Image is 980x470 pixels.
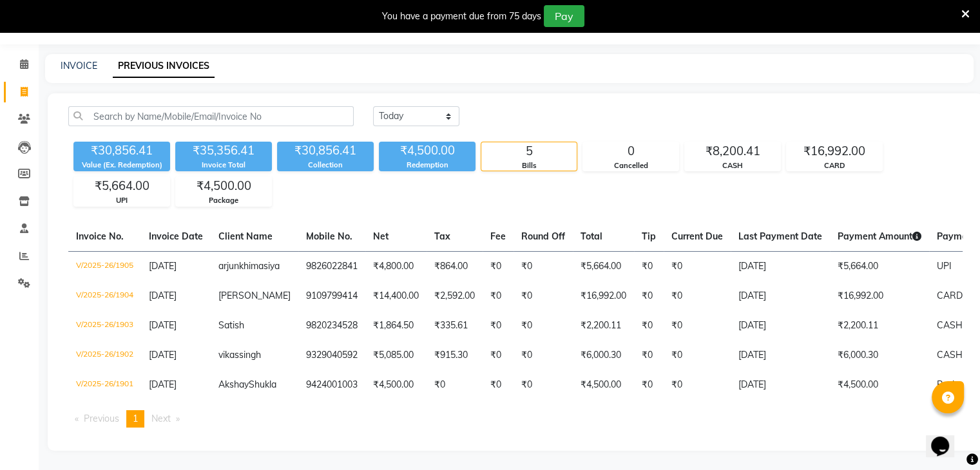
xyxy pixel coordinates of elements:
span: [PERSON_NAME] [218,290,291,301]
td: [DATE] [731,370,830,400]
td: ₹0 [427,370,483,400]
div: Collection [277,160,374,171]
td: ₹2,592.00 [427,281,483,311]
td: ₹0 [483,370,514,400]
td: 9109799414 [298,281,365,311]
span: [DATE] [149,379,177,390]
td: ₹0 [483,341,514,370]
td: ₹4,500.00 [365,370,427,400]
td: V/2025-26/1901 [68,370,141,400]
td: V/2025-26/1902 [68,341,141,370]
td: ₹0 [514,281,573,311]
td: ₹0 [483,281,514,311]
div: CASH [685,160,780,171]
div: 0 [583,142,678,160]
td: ₹0 [664,311,731,341]
div: Package [176,195,271,206]
td: ₹16,992.00 [573,281,634,311]
span: Net [373,230,389,242]
td: ₹0 [664,370,731,400]
span: Previous [84,413,119,424]
td: 9424001003 [298,370,365,400]
div: ₹8,200.41 [685,142,780,160]
span: [DATE] [149,319,177,331]
div: ₹30,856.41 [73,142,170,160]
td: ₹0 [634,311,664,341]
iframe: chat widget [926,418,967,457]
td: ₹0 [514,251,573,281]
span: Invoice No. [76,230,124,242]
td: ₹0 [483,251,514,281]
span: Last Payment Date [738,230,822,242]
span: Shukla [249,379,276,390]
td: ₹0 [514,370,573,400]
td: ₹0 [664,251,731,281]
span: Package [937,379,972,390]
span: Akshay [218,379,249,390]
div: ₹4,500.00 [379,142,476,160]
span: vikas [218,349,239,361]
span: Current Due [671,230,723,242]
span: [DATE] [149,349,177,361]
td: V/2025-26/1905 [68,251,141,281]
span: Mobile No. [306,230,352,242]
span: Client Name [218,230,273,242]
div: 5 [481,142,577,160]
td: [DATE] [731,281,830,311]
td: ₹0 [483,311,514,341]
td: ₹4,500.00 [573,370,634,400]
div: Value (Ex. Redemption) [73,160,170,171]
div: ₹5,664.00 [74,177,169,195]
td: ₹5,664.00 [830,251,929,281]
span: Fee [490,230,506,242]
td: ₹4,800.00 [365,251,427,281]
td: 9826022841 [298,251,365,281]
td: ₹0 [514,311,573,341]
td: ₹16,992.00 [830,281,929,311]
span: Next [151,413,171,424]
button: Pay [544,5,584,27]
span: CASH [937,319,963,331]
td: ₹6,000.30 [573,341,634,370]
td: [DATE] [731,251,830,281]
td: ₹0 [634,251,664,281]
td: ₹6,000.30 [830,341,929,370]
span: Round Off [521,230,565,242]
span: Tax [434,230,450,242]
div: ₹4,500.00 [176,177,271,195]
td: V/2025-26/1903 [68,311,141,341]
div: Bills [481,160,577,171]
span: UPI [937,260,952,272]
span: khimasiya [239,260,280,272]
span: Invoice Date [149,230,203,242]
div: Redemption [379,160,476,171]
td: ₹1,864.50 [365,311,427,341]
span: 1 [133,413,138,424]
span: singh [239,349,261,361]
td: ₹864.00 [427,251,483,281]
div: ₹30,856.41 [277,142,374,160]
div: ₹35,356.41 [175,142,272,160]
span: CASH [937,349,963,361]
td: ₹2,200.11 [573,311,634,341]
div: ₹16,992.00 [787,142,882,160]
td: ₹5,085.00 [365,341,427,370]
span: Total [581,230,602,242]
span: [DATE] [149,290,177,301]
td: 9820234528 [298,311,365,341]
td: 9329040592 [298,341,365,370]
td: ₹5,664.00 [573,251,634,281]
span: [DATE] [149,260,177,272]
a: PREVIOUS INVOICES [113,55,215,78]
div: You have a payment due from 75 days [382,10,541,23]
a: INVOICE [61,60,97,71]
span: arjun [218,260,239,272]
td: ₹0 [634,281,664,311]
span: CARD [937,290,963,301]
td: [DATE] [731,341,830,370]
td: ₹0 [664,281,731,311]
div: Cancelled [583,160,678,171]
td: ₹915.30 [427,341,483,370]
td: ₹4,500.00 [830,370,929,400]
nav: Pagination [68,410,963,428]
